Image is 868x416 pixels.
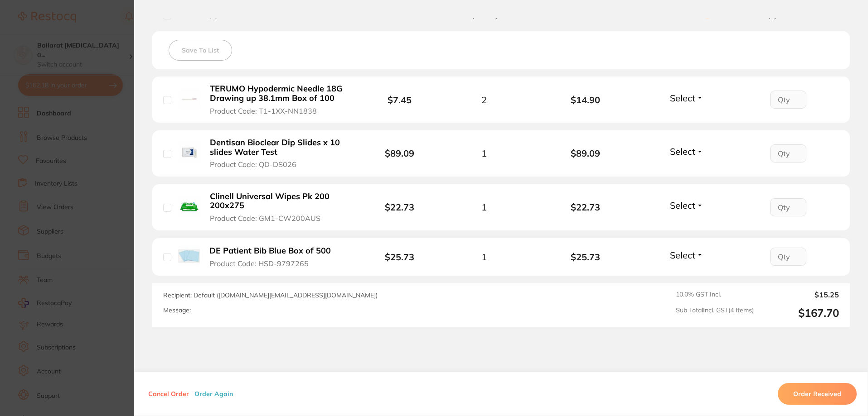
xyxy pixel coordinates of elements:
b: $89.09 [535,148,636,158]
b: $22.73 [385,201,414,213]
input: Qty [770,91,806,109]
label: Message: [163,306,191,314]
output: $15.25 [761,291,839,299]
span: 2 [481,95,487,105]
input: Qty [770,198,806,216]
button: Save To List [169,40,232,61]
b: $89.09 [385,148,414,159]
output: $167.70 [761,306,839,320]
span: Product Code: GM1-CW200AUS [210,214,320,222]
button: Order Received [778,383,857,405]
b: $22.73 [535,202,636,212]
button: Select [667,146,706,157]
button: Cancel Order [145,390,192,398]
span: Product Code: T1-1XX-NN1838 [210,107,317,115]
span: 1 [481,252,487,262]
span: Select [670,92,695,104]
span: Recipient: Default ( [DOMAIN_NAME][EMAIL_ADDRESS][DOMAIN_NAME] ) [163,291,378,299]
b: $7.45 [388,94,412,105]
span: Select [670,200,695,211]
span: Select [670,146,695,157]
button: DE Patient Bib Blue Box of 500 Product Code: HSD-9797265 [207,246,341,268]
button: Select [667,200,706,211]
b: $25.73 [535,252,636,262]
span: Product Code: HSD-9797265 [209,259,309,268]
button: Dentisan Bioclear Dip Slides x 10 slides Water Test Product Code: QD-DS026 [207,138,353,169]
b: $14.90 [535,95,636,105]
span: Product Code: QD-DS026 [210,160,296,168]
button: Clinell Universal Wipes Pk 200 200x275 Product Code: GM1-CW200AUS [207,191,353,223]
input: Qty [770,144,806,163]
img: DE Patient Bib Blue Box of 500 [178,245,200,267]
button: Select [667,92,706,104]
button: Order Again [192,390,236,398]
span: Sub Total Incl. GST ( 4 Items) [676,306,754,320]
img: Clinell Universal Wipes Pk 200 200x275 [178,195,200,217]
b: TERUMO Hypodermic Needle 18G Drawing up 38.1mm Box of 100 [210,84,350,103]
b: Clinell Universal Wipes Pk 200 200x275 [210,192,350,210]
img: TERUMO Hypodermic Needle 18G Drawing up 38.1mm Box of 100 [178,88,200,110]
img: Dentisan Bioclear Dip Slides x 10 slides Water Test [178,141,200,163]
input: Qty [770,248,806,266]
span: Select [670,249,695,261]
span: 10.0 % GST Incl. [676,291,754,299]
button: TERUMO Hypodermic Needle 18G Drawing up 38.1mm Box of 100 Product Code: T1-1XX-NN1838 [207,84,353,115]
b: $25.73 [385,251,414,263]
button: Select [667,249,706,261]
b: Dentisan Bioclear Dip Slides x 10 slides Water Test [210,138,350,157]
span: 1 [481,202,487,212]
b: DE Patient Bib Blue Box of 500 [209,246,331,256]
span: 1 [481,148,487,158]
